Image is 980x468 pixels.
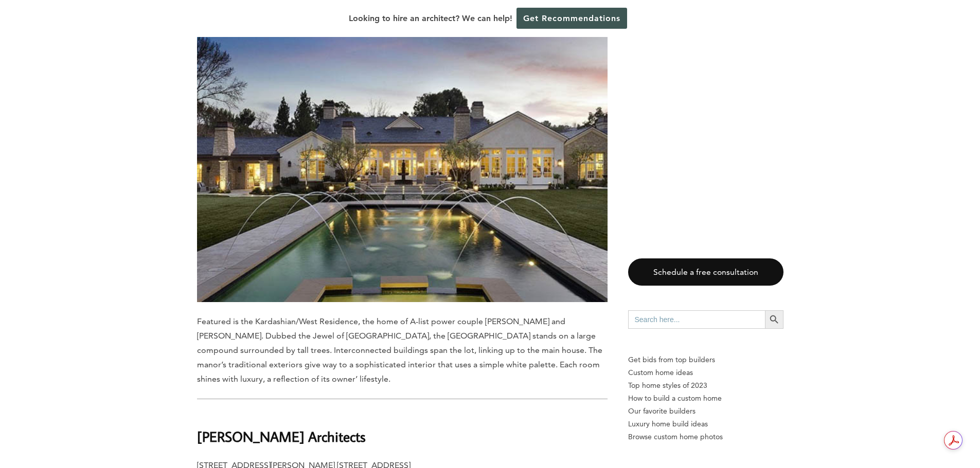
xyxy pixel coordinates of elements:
input: Search here... [628,310,765,329]
a: Browse custom home photos [628,430,783,443]
b: [PERSON_NAME] Architects [197,427,366,445]
a: Luxury home build ideas [628,418,783,430]
a: Get Recommendations [516,8,627,29]
a: How to build a custom home [628,392,783,405]
a: Top home styles of 2023 [628,379,783,392]
a: Our favorite builders [628,405,783,418]
p: Get bids from top builders [628,353,783,366]
a: Custom home ideas [628,366,783,379]
a: Schedule a free consultation [628,258,783,286]
span: Featured is the Kardashian/West Residence, the home of A-list power couple [PERSON_NAME] and [PER... [197,316,602,384]
iframe: Drift Widget Chat Controller [782,394,968,456]
svg: Search [769,314,780,325]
